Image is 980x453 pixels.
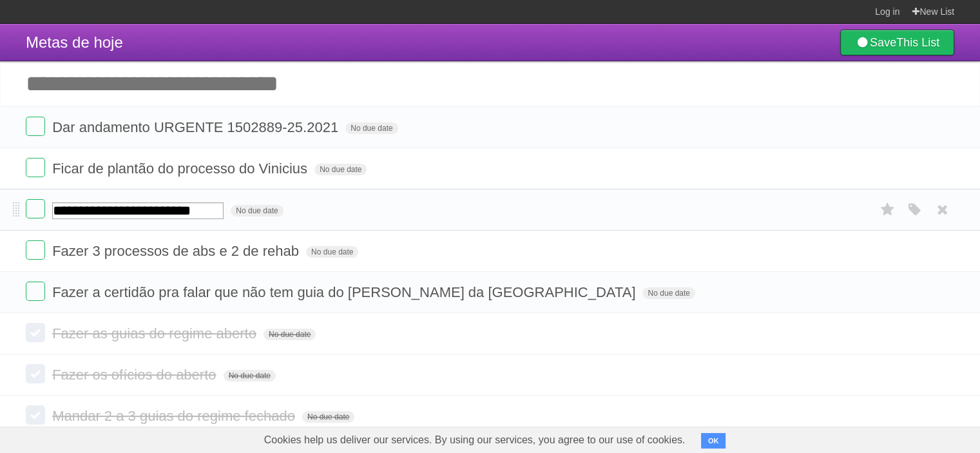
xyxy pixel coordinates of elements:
label: Star task [876,199,900,220]
span: Dar andamento URGENTE 1502889-25.2021 [52,119,341,135]
label: Done [26,199,45,218]
span: No due date [302,411,354,423]
span: Fazer 3 processos de abs e 2 de rehab [52,243,302,259]
b: This List [896,36,939,49]
span: Fazer os ofícios do aberto [52,367,219,383]
span: Fazer as guias do regime aberto [52,325,260,342]
span: No due date [231,205,283,217]
span: Ficar de plantão do processo do Vinicius [52,160,311,177]
label: Done [26,364,45,383]
span: Fazer a certidão pra falar que não tem guia do [PERSON_NAME] da [GEOGRAPHIC_DATA] [52,284,639,300]
label: Done [26,323,45,342]
label: Done [26,240,45,260]
span: Cookies help us deliver our services. By using our services, you agree to our use of cookies. [251,427,698,453]
span: No due date [306,246,358,258]
label: Done [26,282,45,301]
span: No due date [224,370,276,381]
span: No due date [264,329,316,340]
span: No due date [314,164,367,175]
label: Done [26,117,45,136]
label: Done [26,405,45,425]
a: SaveThis List [840,30,954,55]
span: No due date [345,122,398,134]
button: OK [701,433,726,448]
span: Mandar 2 a 3 guias do regime fechado [52,408,298,424]
span: No due date [642,287,695,299]
span: Metas de hoje [26,34,123,51]
label: Done [26,158,45,177]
